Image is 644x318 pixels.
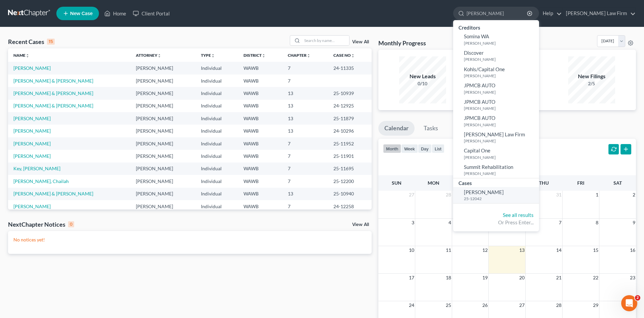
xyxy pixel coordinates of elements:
span: 27 [408,191,415,199]
span: JPMCB AUTO [464,115,495,121]
div: Recent Cases [8,38,55,46]
div: 15 [47,39,55,45]
span: 16 [629,246,636,254]
span: Summit Rehabilitation [464,164,513,170]
td: [PERSON_NAME] [130,163,195,175]
span: 19 [482,274,488,282]
small: [PERSON_NAME] [464,89,537,95]
td: WAWB [238,150,283,162]
span: 17 [408,274,415,282]
td: 7 [282,150,328,162]
td: Individual [196,137,238,150]
a: [PERSON_NAME] & [PERSON_NAME] [13,103,93,108]
td: Individual [196,87,238,99]
span: 7 [558,219,562,227]
small: [PERSON_NAME] [464,154,537,160]
a: Case Nounfold_more [333,53,355,58]
td: [PERSON_NAME] [130,62,195,74]
td: [PERSON_NAME] [130,175,195,187]
span: 18 [445,274,452,282]
td: [PERSON_NAME] [130,200,195,213]
td: Individual [196,150,238,162]
a: Somina WA[PERSON_NAME] [453,31,539,48]
span: Kohls/Capital One [464,66,505,72]
span: JPMCB AUTO [464,82,495,88]
span: 20 [519,274,525,282]
button: week [401,144,418,153]
td: WAWB [238,87,283,99]
i: unfold_more [157,54,161,58]
td: [PERSON_NAME] [130,125,195,137]
div: 0 [68,221,74,227]
a: Typeunfold_more [201,53,215,58]
a: [PERSON_NAME]25-12042 [453,187,539,203]
td: 7 [282,75,328,87]
td: Individual [196,125,238,137]
a: [PERSON_NAME] [13,203,51,209]
span: Mon [428,180,439,186]
div: 2/5 [568,80,615,87]
small: [PERSON_NAME] [464,138,537,144]
span: 24 [408,301,415,309]
td: 13 [282,100,328,112]
td: 7 [282,175,328,187]
td: Individual [196,75,238,87]
a: [PERSON_NAME] Law Firm[PERSON_NAME] [453,129,539,146]
button: month [383,144,401,153]
td: 13 [282,188,328,200]
a: [PERSON_NAME] & [PERSON_NAME] [13,90,93,96]
small: [PERSON_NAME] [464,171,537,176]
i: unfold_more [351,54,355,58]
td: Individual [196,175,238,187]
td: 7 [282,163,328,175]
div: NextChapter Notices [8,220,74,228]
span: 22 [592,274,599,282]
td: WAWB [238,175,283,187]
td: Individual [196,188,238,200]
span: 2 [635,295,640,301]
td: 24-12258 [328,200,372,213]
a: See all results [503,212,534,218]
td: [PERSON_NAME] [130,112,195,125]
a: [PERSON_NAME] [13,65,51,71]
span: New Case [70,11,93,16]
td: WAWB [238,75,283,87]
a: Calendar [378,121,415,136]
a: Capital One[PERSON_NAME] [453,145,539,162]
td: 25-12200 [328,175,372,187]
td: 7 [282,62,328,74]
span: 23 [629,274,636,282]
div: Or Press Enter... [459,219,534,226]
a: [PERSON_NAME] Law Firm [562,7,636,19]
td: 24-10296 [328,125,372,137]
td: Individual [196,200,238,213]
td: [PERSON_NAME] [130,137,195,150]
span: Sun [392,180,401,186]
span: 3 [411,219,415,227]
td: 7 [282,137,328,150]
td: 13 [282,87,328,99]
input: Search by name... [467,7,528,19]
td: WAWB [238,137,283,150]
a: [PERSON_NAME] & [PERSON_NAME] [13,191,93,196]
span: 21 [555,274,562,282]
td: WAWB [238,188,283,200]
a: JPMCB AUTO[PERSON_NAME] [453,97,539,113]
td: Individual [196,112,238,125]
td: 24-11335 [328,62,372,74]
span: 28 [555,301,562,309]
p: No notices yet! [13,236,366,243]
a: [PERSON_NAME], Chailah [13,178,69,184]
td: [PERSON_NAME] [130,100,195,112]
button: day [418,144,432,153]
a: [PERSON_NAME] [13,116,51,121]
td: 25-10940 [328,188,372,200]
div: 0/10 [399,80,446,87]
div: New Filings [568,73,615,80]
span: Capital One [464,147,490,153]
small: [PERSON_NAME] [464,40,537,46]
span: [PERSON_NAME] Law Firm [464,131,525,137]
span: 25 [445,301,452,309]
div: New Leads [399,73,446,80]
a: [PERSON_NAME] & [PERSON_NAME] [13,78,93,84]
